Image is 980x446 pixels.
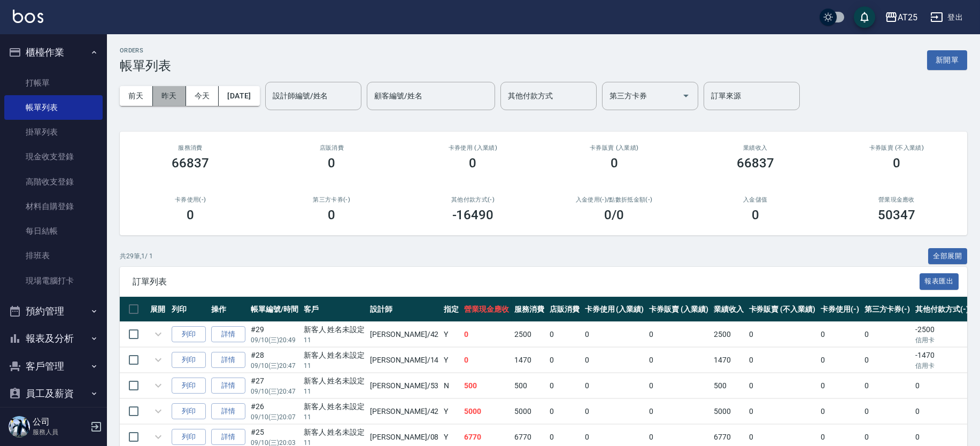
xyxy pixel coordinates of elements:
[172,403,206,420] button: 列印
[582,348,647,373] td: 0
[711,322,746,347] td: 2500
[646,348,711,373] td: 0
[4,120,103,144] a: 掛單列表
[211,429,245,445] a: 詳情
[913,399,971,424] td: 0
[4,194,103,219] a: 材料自購登錄
[367,297,441,322] th: 設計師
[698,196,813,203] h2: 入金儲值
[862,399,913,424] td: 0
[604,207,624,222] h3: 0 /0
[711,297,746,322] th: 業績收入
[461,373,512,398] td: 500
[677,87,695,104] button: Open
[646,399,711,424] td: 0
[153,86,186,106] button: 昨天
[415,196,530,203] h2: 其他付款方式(-)
[209,297,248,322] th: 操作
[248,373,301,398] td: #27
[461,399,512,424] td: 5000
[913,373,971,398] td: 0
[304,350,365,361] div: 新客人 姓名未設定
[211,403,245,420] a: 詳情
[556,144,672,151] h2: 卡券販賣 (入業績)
[4,144,103,169] a: 現金收支登錄
[4,95,103,120] a: 帳單列表
[839,144,954,151] h2: 卡券販賣 (不入業績)
[248,348,301,373] td: #28
[251,412,298,422] p: 09/10 (三) 20:07
[120,86,153,106] button: 前天
[698,144,813,151] h2: 業績收入
[512,373,547,398] td: 500
[13,10,43,23] img: Logo
[186,86,219,106] button: 今天
[304,427,365,438] div: 新客人 姓名未設定
[818,297,862,322] th: 卡券使用(-)
[646,297,711,322] th: 卡券販賣 (入業績)
[441,373,461,398] td: N
[461,322,512,347] td: 0
[367,399,441,424] td: [PERSON_NAME] /42
[854,6,875,28] button: save
[304,335,365,345] p: 11
[304,375,365,387] div: 新客人 姓名未設定
[927,50,967,70] button: 新開單
[304,387,365,396] p: 11
[452,207,494,222] h3: -16490
[274,144,389,151] h2: 店販消費
[818,348,862,373] td: 0
[4,219,103,243] a: 每日結帳
[512,322,547,347] td: 2500
[4,380,103,407] button: 員工及薪資
[9,416,30,437] img: Person
[862,322,913,347] td: 0
[4,39,103,66] button: 櫃檯作業
[211,378,245,394] a: 詳情
[512,297,547,322] th: 服務消費
[915,361,969,371] p: 信用卡
[367,348,441,373] td: [PERSON_NAME] /14
[512,399,547,424] td: 5000
[4,243,103,268] a: 排班表
[133,196,248,203] h2: 卡券使用(-)
[441,322,461,347] td: Y
[187,207,194,222] h3: 0
[172,378,206,394] button: 列印
[251,387,298,396] p: 09/10 (三) 20:47
[582,297,647,322] th: 卡券使用 (入業績)
[441,399,461,424] td: Y
[818,373,862,398] td: 0
[33,417,87,427] h5: 公司
[469,156,476,171] h3: 0
[33,427,87,437] p: 服務人員
[461,348,512,373] td: 0
[219,86,259,106] button: [DATE]
[328,156,335,171] h3: 0
[133,144,248,151] h3: 服務消費
[646,373,711,398] td: 0
[248,297,301,322] th: 帳單編號/時間
[4,71,103,95] a: 打帳單
[274,196,389,203] h2: 第三方卡券(-)
[711,399,746,424] td: 5000
[746,399,818,424] td: 0
[818,399,862,424] td: 0
[746,297,818,322] th: 卡券販賣 (不入業績)
[304,361,365,371] p: 11
[711,373,746,398] td: 500
[4,297,103,325] button: 預約管理
[646,322,711,347] td: 0
[862,348,913,373] td: 0
[248,399,301,424] td: #26
[512,348,547,373] td: 1470
[737,156,774,171] h3: 66837
[172,326,206,343] button: 列印
[611,156,618,171] h3: 0
[172,352,206,368] button: 列印
[582,399,647,424] td: 0
[4,352,103,380] button: 客戶管理
[746,322,818,347] td: 0
[862,297,913,322] th: 第三方卡券(-)
[304,324,365,335] div: 新客人 姓名未設定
